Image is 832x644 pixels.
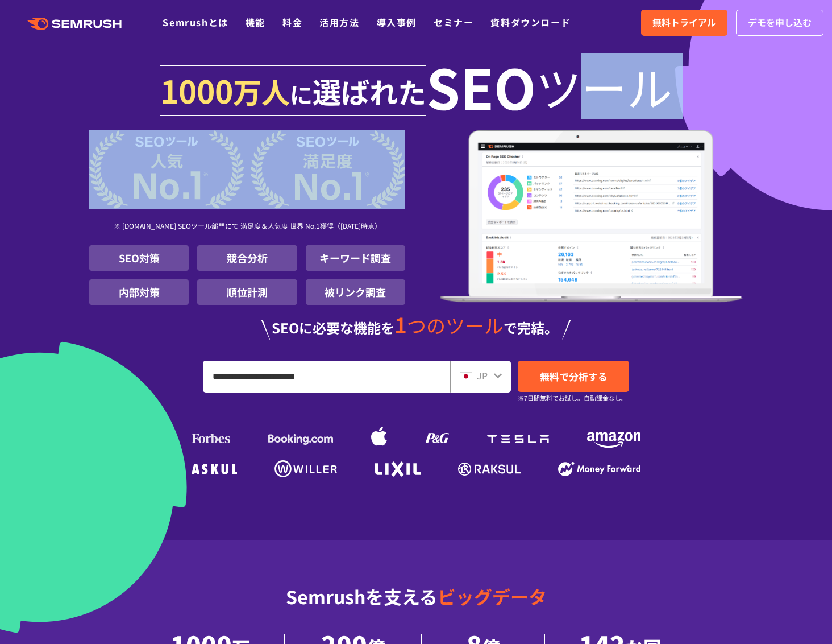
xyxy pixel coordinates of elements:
li: キーワード調査 [306,245,405,271]
a: Semrushとは [163,15,228,29]
span: 無料トライアル [652,15,716,30]
small: ※7日間無料でお試し。自動課金なし。 [518,393,627,403]
span: 1 [394,309,407,340]
a: 機能 [246,15,265,29]
span: デモを申し込む [748,15,812,30]
a: 料金 [282,15,302,29]
a: 無料で分析する [518,361,629,392]
input: URL、キーワードを入力してください [203,361,450,392]
span: SEO [426,64,536,109]
span: 選ばれた [313,71,426,112]
a: 資料ダウンロード [490,15,571,29]
li: 被リンク調査 [306,279,405,305]
li: 競合分析 [197,245,297,271]
span: 1000 [160,67,233,113]
span: 無料で分析する [540,369,608,383]
a: デモを申し込む [736,10,823,36]
span: つのツール [407,311,504,339]
span: で完結。 [504,317,558,337]
span: JP [477,369,488,382]
li: 内部対策 [89,279,189,305]
span: に [290,77,313,110]
a: 無料トライアル [641,10,727,36]
a: 活用方法 [319,15,359,29]
a: セミナー [434,15,473,29]
a: 導入事例 [377,15,417,29]
div: ※ [DOMAIN_NAME] SEOツール部門にて 満足度＆人気度 世界 No.1獲得（[DATE]時点） [89,209,405,245]
div: SEOに必要な機能を [89,314,743,340]
li: SEO対策 [89,245,189,271]
span: ビッグデータ [438,583,547,609]
div: Semrushを支える [89,577,743,634]
li: 順位計測 [197,279,297,305]
span: 万人 [233,71,290,112]
span: ツール [536,64,672,109]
